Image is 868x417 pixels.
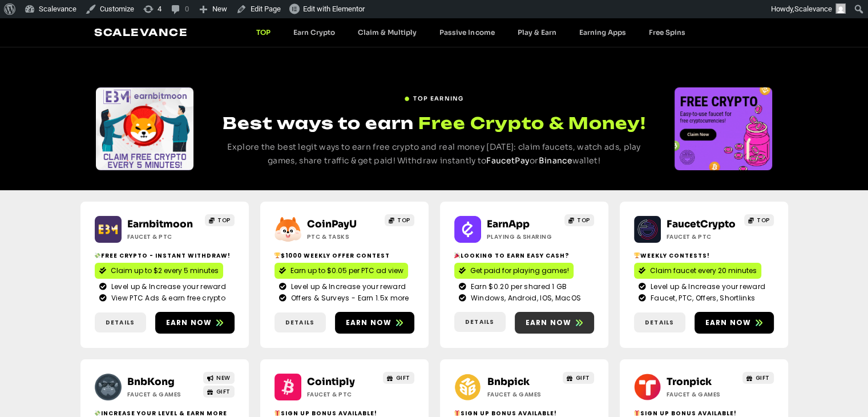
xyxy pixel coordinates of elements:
h2: $1000 Weekly Offer contest [274,251,414,260]
a: Details [95,312,146,332]
span: Details [285,318,314,327]
a: Tronpick [667,376,712,388]
a: Claim & Multiply [346,28,428,37]
span: Claim faucet every 20 minutes [650,266,757,276]
span: TOP [397,216,410,224]
p: Explore the best legit ways to earn free crypto and real money [DATE]: claim faucets, watch ads, ... [215,141,653,168]
a: Details [454,312,506,332]
h2: Faucet & Games [127,390,199,399]
a: GIFT [383,372,414,384]
h2: Faucet & Games [667,390,738,399]
a: Free Spins [637,28,696,37]
a: Earn up to $0.05 per PTC ad view [274,263,408,279]
span: Details [106,318,135,327]
span: GIFT [576,374,590,382]
div: Slides [675,87,772,170]
a: Claim faucet every 20 minutes [634,263,761,279]
a: Get paid for playing games! [454,263,574,279]
a: Scalevance [94,26,188,38]
span: Offers & Surveys - Earn 1.5x more [288,293,409,303]
a: Earn now [515,312,594,334]
a: Details [634,312,685,332]
img: 💸 [95,410,100,416]
span: NEW [216,374,231,382]
a: FaucetCrypto [667,218,736,230]
img: 🎁 [634,410,640,416]
nav: Menu [245,28,696,37]
a: Earn now [695,312,774,334]
span: Edit with Elementor [303,5,365,13]
a: GIFT [563,372,594,384]
span: Best ways to earn [222,113,413,133]
a: TOP [744,214,774,226]
a: Earnbitmoon [127,218,193,230]
span: TOP [757,216,770,224]
img: 🏆 [274,252,280,258]
span: Earn up to $0.05 per PTC ad view [290,266,403,276]
span: View PTC Ads & earn free crypto [108,293,225,303]
a: GIFT [203,386,235,398]
h2: Faucet & Games [487,390,558,399]
h2: Faucet & PTC [307,390,378,399]
span: Faucet, PTC, Offers, Shortlinks [648,293,755,303]
a: Passive Income [428,28,506,37]
span: Earn now [526,318,572,328]
a: Claim up to $2 every 5 minutes [95,263,223,279]
span: Details [465,318,494,326]
a: TOP [564,214,594,226]
span: Level up & Increase your reward [648,282,765,292]
img: 🎁 [454,410,460,416]
a: EarnApp [487,218,530,230]
a: Play & Earn [506,28,567,37]
h2: Free crypto - Instant withdraw! [95,251,235,260]
a: Earning Apps [567,28,637,37]
img: 🎉 [454,252,460,258]
span: Earn now [705,318,752,328]
span: Level up & Increase your reward [108,282,226,292]
span: TOP [577,216,590,224]
span: Scalevance [794,5,832,13]
h2: ptc & Tasks [307,232,378,241]
span: GIFT [216,387,231,396]
span: GIFT [396,374,410,382]
a: CoinPayU [307,218,357,230]
h2: Faucet & PTC [667,232,738,241]
span: Claim up to $2 every 5 minutes [111,266,219,276]
a: TOP [205,214,235,226]
span: Free Crypto & Money! [418,112,645,134]
a: BnbKong [127,376,175,388]
a: Bnbpick [487,376,529,388]
h2: Playing & Sharing [487,232,558,241]
h2: Looking to Earn Easy Cash? [454,251,594,260]
div: Slides [96,87,193,170]
a: NEW [203,372,235,384]
a: TOP EARNING [404,90,463,103]
a: FaucetPay [486,155,530,166]
a: Earn Crypto [282,28,346,37]
img: 🏆 [634,252,640,258]
a: Binance [539,155,572,166]
a: Earn now [335,312,414,334]
span: Details [645,318,674,327]
h2: Weekly contests! [634,251,774,260]
a: Details [274,312,326,332]
a: TOP [245,28,282,37]
span: Earn now [346,318,392,328]
img: 🎁 [274,410,280,416]
span: Windows, Android, IOS, MacOS [468,293,581,303]
h2: Faucet & PTC [127,232,199,241]
span: Get paid for playing games! [470,266,569,276]
a: TOP [385,214,414,226]
span: TOP [217,216,231,224]
a: Cointiply [307,376,355,388]
img: 💸 [95,252,100,258]
a: GIFT [742,372,774,384]
span: Earn $0.20 per shared 1 GB [468,282,567,292]
span: Level up & Increase your reward [288,282,406,292]
span: Earn now [166,318,212,328]
span: TOP EARNING [413,94,463,103]
span: GIFT [756,374,770,382]
a: Earn now [155,312,235,334]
